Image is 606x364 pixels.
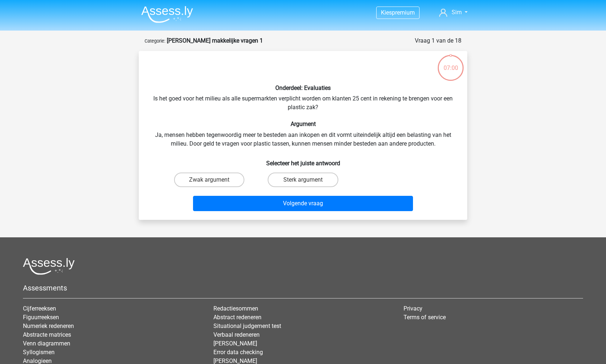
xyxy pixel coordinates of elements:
a: Terms of service [404,314,446,321]
img: Assessly [141,6,193,23]
a: Cijferreeksen [23,305,56,312]
a: Abstract redeneren [213,314,261,321]
strong: [PERSON_NAME] makkelijke vragen 1 [167,37,263,44]
label: Zwak argument [174,173,244,187]
a: [PERSON_NAME] [213,340,257,347]
div: Is het goed voor het milieu als alle supermarkten verplicht worden om klanten 25 cent in rekening... [142,57,464,214]
a: Kiespremium [377,8,419,17]
a: Abstracte matrices [23,331,71,338]
a: Redactiesommen [213,305,258,312]
a: Sim [436,8,471,17]
label: Sterk argument [268,173,338,187]
span: Sim [452,9,462,16]
a: Privacy [404,305,422,312]
a: Syllogismen [23,349,55,356]
h6: Onderdeel: Evaluaties [150,84,456,91]
span: Kies [381,9,392,16]
h6: Selecteer het juiste antwoord [150,154,456,167]
a: Verbaal redeneren [213,331,260,338]
a: Numeriek redeneren [23,323,74,329]
a: Situational judgement test [213,323,281,329]
a: Venn diagrammen [23,340,70,347]
h6: Argument [150,120,456,127]
a: Error data checking [213,349,263,356]
button: Volgende vraag [193,196,413,211]
img: Assessly logo [23,258,75,275]
div: 07:00 [437,54,464,72]
small: Categorie: [145,38,165,44]
a: Figuurreeksen [23,314,59,321]
h5: Assessments [23,284,583,292]
span: premium [392,9,415,16]
div: Vraag 1 van de 18 [415,36,461,45]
